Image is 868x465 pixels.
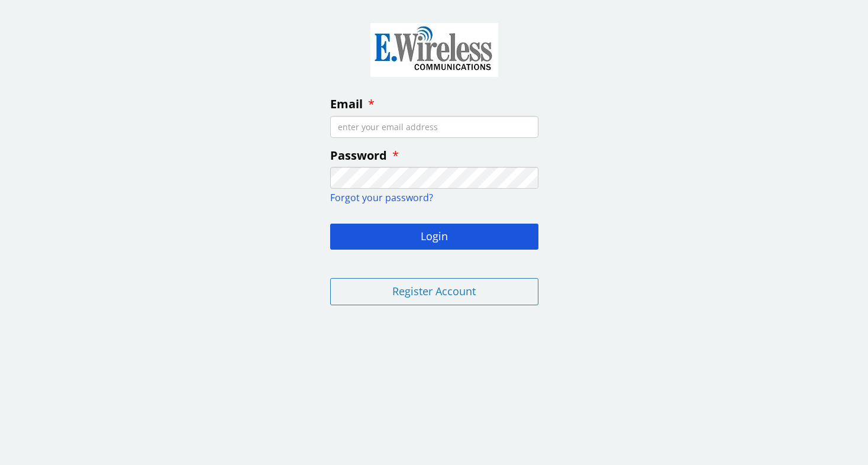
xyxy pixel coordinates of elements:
[330,147,387,163] span: Password
[330,96,363,112] span: Email
[330,278,538,305] button: Register Account
[330,224,538,250] button: Login
[330,116,538,138] input: enter your email address
[330,191,433,204] a: Forgot your password?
